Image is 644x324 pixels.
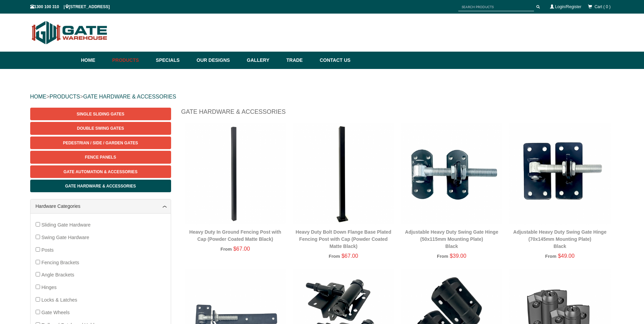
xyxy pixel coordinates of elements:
[401,123,502,224] img: Adjustable Heavy Duty Swing Gate Hinge (50x115mm Mounting Plate) - Black - Gate Warehouse
[85,155,116,160] span: Fence Panels
[81,52,109,69] a: Home
[181,108,614,120] h1: Gate Hardware & Accessories
[513,229,607,249] a: Adjustable Heavy Duty Swing Gate Hinge (70x145mm Mounting Plate)Black
[152,52,193,69] a: Specials
[109,52,153,69] a: Products
[594,4,610,9] span: Cart ( 0 )
[41,247,54,253] span: Posts
[545,254,556,259] span: From
[233,246,250,252] span: $67.00
[30,17,109,48] img: Gate Warehouse
[30,4,110,9] span: 1300 100 310 | [STREET_ADDRESS]
[65,184,136,188] span: Gate Hardware & Accessories
[30,180,171,192] a: Gate Hardware & Accessories
[50,94,80,100] a: PRODUCTS
[30,122,171,134] a: Double Swing Gates
[296,229,391,249] a: Heavy Duty Bolt Down Flange Base Plated Fencing Post with Cap (Powder Coated Matte Black)
[193,52,243,69] a: Our Designs
[41,260,79,265] span: Fencing Brackets
[41,235,89,240] span: Swing Gate Hardware
[458,3,534,11] input: SEARCH PRODUCTS
[77,112,124,116] span: Single Sliding Gates
[316,52,351,69] a: Contact Us
[509,123,611,224] img: Adjustable Heavy Duty Swing Gate Hinge (70x145mm Mounting Plate) - Black - Gate Warehouse
[329,254,340,259] span: From
[342,253,358,259] span: $67.00
[450,253,466,259] span: $39.00
[437,254,448,259] span: From
[41,297,77,303] span: Locks & Latches
[63,141,138,145] span: Pedestrian / Side / Garden Gates
[30,137,171,149] a: Pedestrian / Side / Garden Gates
[30,151,171,163] a: Fence Panels
[283,52,316,69] a: Trade
[293,123,394,224] img: Heavy Duty Bolt Down Flange Base Plated Fencing Post with Cap (Powder Coated Matte Black) - Gate ...
[41,222,91,228] span: Sliding Gate Hardware
[83,94,176,100] a: GATE HARDWARE & ACCESSORIES
[41,285,57,290] span: Hinges
[185,123,286,224] img: Heavy Duty In Ground Fencing Post with Cap (Powder Coated Matte Black) - Gate Warehouse
[30,94,47,100] a: HOME
[555,4,581,9] a: Login/Register
[243,52,283,69] a: Gallery
[63,169,137,174] span: Gate Automation & Accessories
[36,203,166,210] a: Hardware Categories
[77,126,124,131] span: Double Swing Gates
[189,229,281,242] a: Heavy Duty In Ground Fencing Post with Cap (Powder Coated Matte Black)
[30,165,171,178] a: Gate Automation & Accessories
[405,229,498,249] a: Adjustable Heavy Duty Swing Gate Hinge (50x115mm Mounting Plate)Black
[41,310,70,315] span: Gate Wheels
[41,272,74,277] span: Angle Brackets
[30,108,171,120] a: Single Sliding Gates
[558,253,574,259] span: $49.00
[221,247,232,252] span: From
[30,86,614,108] div: > >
